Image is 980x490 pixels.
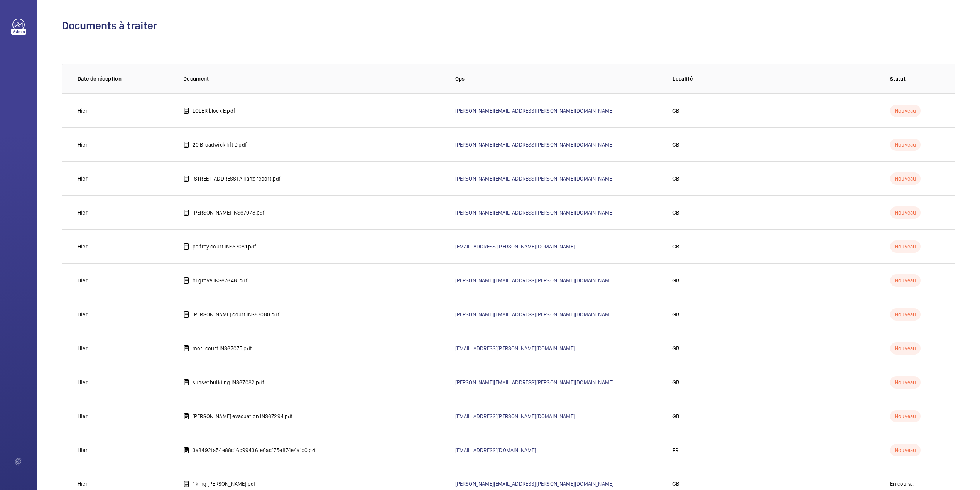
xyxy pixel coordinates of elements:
p: Hier [78,141,88,149]
p: mori court INS67075.pdf [193,345,252,352]
p: GB [672,480,679,488]
a: [PERSON_NAME][EMAIL_ADDRESS][PERSON_NAME][DOMAIN_NAME] [455,210,614,216]
a: [PERSON_NAME][EMAIL_ADDRESS][PERSON_NAME][DOMAIN_NAME] [455,379,614,385]
p: 20 Broadwick lift D.pdf [193,141,247,149]
p: Nouveau [890,376,921,389]
p: GB [672,175,679,182]
p: 3a8492fa54e88c16b99436fe0ac175e874e4a1c0.pdf [193,446,317,454]
p: Nouveau [890,342,921,355]
p: En cours.. [890,480,914,488]
a: [PERSON_NAME][EMAIL_ADDRESS][PERSON_NAME][DOMAIN_NAME] [455,277,614,284]
p: Hier [78,345,88,352]
p: Hier [78,412,88,420]
p: [PERSON_NAME] court INS67080.pdf [193,311,280,318]
a: [EMAIL_ADDRESS][DOMAIN_NAME] [455,447,536,453]
p: Hier [78,243,88,250]
p: Ops [455,75,661,83]
p: Hier [78,277,88,284]
p: Hier [78,311,88,318]
h1: Documents à traiter [62,19,955,33]
p: Nouveau [890,308,921,321]
p: Date de réception [78,75,171,83]
p: GB [672,141,679,149]
p: Hier [78,209,88,216]
p: Nouveau [890,444,921,456]
a: [PERSON_NAME][EMAIL_ADDRESS][PERSON_NAME][DOMAIN_NAME] [455,311,614,318]
p: Nouveau [890,274,921,287]
p: [PERSON_NAME] evacuation INS67294.pdf [193,412,293,420]
p: [STREET_ADDRESS] Allianz report.pdf [193,175,281,182]
p: FR [672,446,678,454]
p: [PERSON_NAME] INS67078.pdf [193,209,265,216]
p: Hier [78,446,88,454]
a: [EMAIL_ADDRESS][PERSON_NAME][DOMAIN_NAME] [455,243,575,250]
p: GB [672,412,679,420]
p: Hier [78,378,88,386]
a: [EMAIL_ADDRESS][PERSON_NAME][DOMAIN_NAME] [455,345,575,351]
a: [PERSON_NAME][EMAIL_ADDRESS][PERSON_NAME][DOMAIN_NAME] [455,176,614,182]
p: Nouveau [890,105,921,117]
p: GB [672,209,679,216]
a: [PERSON_NAME][EMAIL_ADDRESS][PERSON_NAME][DOMAIN_NAME] [455,142,614,148]
p: Nouveau [890,172,921,185]
p: GB [672,378,679,386]
p: Nouveau [890,240,921,253]
a: [EMAIL_ADDRESS][PERSON_NAME][DOMAIN_NAME] [455,413,575,419]
p: palfrey court INS67081.pdf [193,243,257,250]
p: GB [672,345,679,352]
p: GB [672,277,679,284]
a: [PERSON_NAME][EMAIL_ADDRESS][PERSON_NAME][DOMAIN_NAME] [455,108,614,114]
p: GB [672,243,679,250]
p: GB [672,107,679,115]
p: Hier [78,107,88,115]
p: LOLER block E.pdf [193,107,235,115]
p: sunset building INS67082.pdf [193,378,264,386]
p: Statut [890,75,939,83]
p: Hier [78,175,88,182]
p: Localité [672,75,878,83]
p: Nouveau [890,206,921,219]
p: Nouveau [890,410,921,422]
p: Document [183,75,443,83]
p: GB [672,311,679,318]
p: Nouveau [890,139,921,151]
p: Hier [78,480,88,488]
a: [PERSON_NAME][EMAIL_ADDRESS][PERSON_NAME][DOMAIN_NAME] [455,481,614,487]
p: hilgrove INS67646 .pdf [193,277,248,284]
p: 1 king [PERSON_NAME].pdf [193,480,256,488]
